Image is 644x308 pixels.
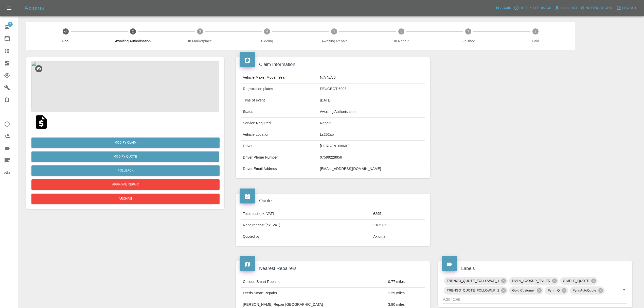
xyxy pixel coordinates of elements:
[371,208,425,220] td: £295
[303,39,366,44] span: Awaiting Repair
[509,277,559,285] div: DVLA_LOOKUP_FAILED
[3,2,15,14] button: Open drawer
[494,4,513,12] a: Admin
[318,72,425,83] td: N/A N/A 0
[241,231,371,242] td: Quoted by
[509,278,553,284] span: DVLA_LOOKUP_FAILED
[318,163,425,175] td: [EMAIL_ADDRESS][DOMAIN_NAME]
[444,278,502,284] span: TRENGO_QUOTE_FOLLOWUP_1
[266,30,268,33] text: 4
[520,5,551,11] span: Help & Feedback
[241,220,371,231] td: Repairer cost (ex. VAT)
[199,30,201,33] text: 3
[386,287,425,299] td: 1.29 miles
[241,83,318,95] td: Registration plates
[500,5,512,11] span: Admin
[101,39,165,44] span: Awaiting Authorisation
[386,276,425,287] td: 0.77 miles
[318,83,425,95] td: PEUGEOT 5008
[318,141,425,152] td: [PERSON_NAME]
[24,4,45,12] h5: Axioma
[240,61,426,68] h4: Claim Information
[560,278,592,284] span: SIMPLE_QUOTE
[318,95,425,106] td: [DATE]
[504,39,567,44] span: Paid
[31,138,220,148] a: Modify Claim
[560,277,598,285] div: SIMPLE_QUOTE
[31,151,219,162] button: Modify Quote
[240,265,426,272] h4: Nearest Repairers
[545,286,568,295] div: Fynn_Q
[545,287,563,293] span: Fynn_Q
[615,4,638,12] button: Logout
[570,286,605,295] div: FynnAutoQuote
[31,194,220,204] button: Archive
[241,276,386,287] td: Cocoon Smart Repairs
[31,61,219,112] img: 3a19bfd7-5aa1-4af6-8964-c2a5ac8928e7
[561,5,578,11] span: Account
[241,163,318,175] td: Driver Email Address
[34,39,97,44] span: Fnol
[621,286,628,293] button: Open
[236,39,299,44] span: Bidding
[437,39,500,44] span: Finished
[318,129,425,141] td: Ls252ap
[509,286,543,295] div: Gold Customer
[318,106,425,118] td: Awaiting Authorisation
[579,4,613,12] button: Notifications
[553,4,579,12] a: Account
[443,295,613,303] input: Add label
[513,4,552,12] button: Help & Feedback
[370,39,433,44] span: In Repair
[444,287,502,293] span: TRENGO_QUOTE_FOLLOWUP_2
[241,141,318,152] td: Driver
[33,114,49,130] img: qt_1S87GCA4aDea5wMjzG2SdETI
[241,208,371,220] td: Total cost (ex. VAT)
[444,286,508,295] div: TRENGO_QUOTE_FOLLOWUP_2
[132,30,134,33] text: 2
[371,220,425,231] td: £185.85
[535,30,536,33] text: 8
[240,197,426,204] h4: Quote
[444,277,508,285] div: TRENGO_QUOTE_FOLLOWUP_1
[241,72,318,83] td: Vehicle Make, Model, Year
[442,265,629,272] h4: Labels
[509,287,538,293] span: Gold Customer
[241,118,318,129] td: Service Required
[31,179,220,190] button: Approve Repair
[241,95,318,106] td: Time of event
[622,5,637,11] span: Logout
[168,39,231,44] span: In Marketplace
[8,22,13,27] span: 2
[570,287,599,293] span: FynnAutoQuote
[333,30,335,33] text: 5
[241,106,318,118] td: Status
[241,152,318,163] td: Driver Phone Number
[318,152,425,163] td: 07599228956
[400,30,402,33] text: 6
[241,287,386,299] td: Leeds Smart Repairs
[318,118,425,129] td: Repair
[371,231,425,242] td: Axioma
[31,165,220,176] button: Rollback
[586,5,612,11] span: Notifications
[468,30,469,33] text: 7
[241,129,318,141] td: Vehicle Location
